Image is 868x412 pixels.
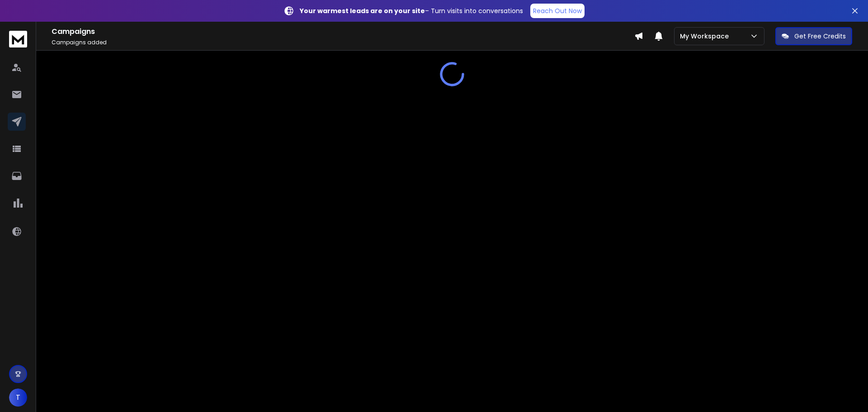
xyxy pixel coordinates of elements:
a: Reach Out Now [530,4,585,18]
img: logo [9,31,27,47]
p: Get Free Credits [794,32,846,41]
button: T [9,388,27,407]
h1: Campaigns [52,26,634,37]
p: My Workspace [680,32,732,41]
p: – Turn visits into conversations [300,6,523,15]
p: Campaigns added [52,39,634,46]
strong: Your warmest leads are on your site [300,6,425,15]
p: Reach Out Now [533,6,582,15]
button: Get Free Credits [775,27,852,45]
